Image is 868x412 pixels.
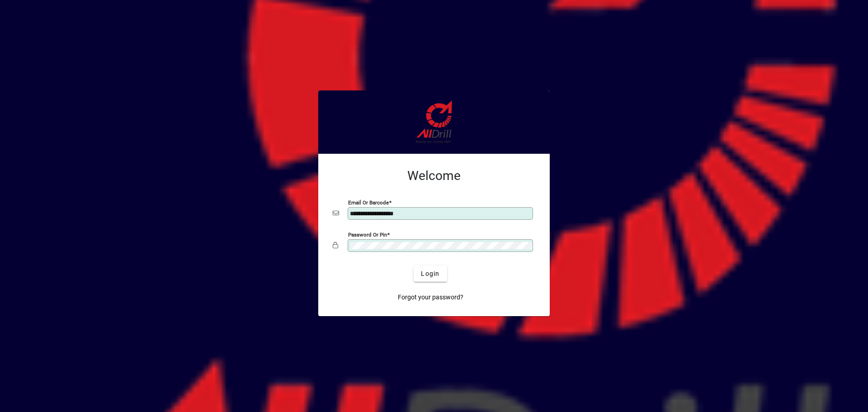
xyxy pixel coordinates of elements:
h2: Welcome [333,168,535,184]
mat-label: Email or Barcode [348,199,389,206]
span: Forgot your password? [398,293,463,302]
a: Forgot your password? [394,289,467,305]
span: Login [421,269,439,279]
mat-label: Password or Pin [348,232,387,238]
button: Login [414,265,447,282]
